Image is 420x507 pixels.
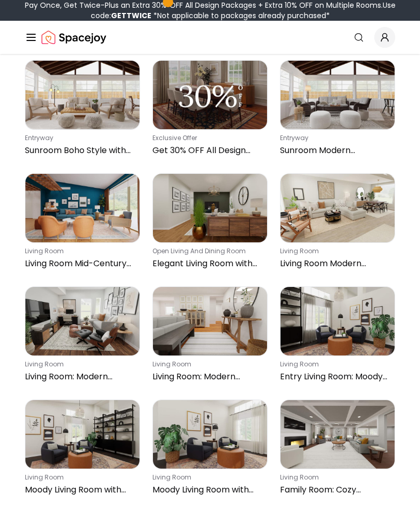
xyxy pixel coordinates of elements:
[41,27,106,48] a: Spacejoy
[153,287,267,355] img: Living Room: Modern Elegant with Neutral Vibes
[25,61,139,129] img: Sunroom Boho Style with Natural Light
[280,257,391,270] p: Living Room Modern Elegant with Conversational Layout
[152,473,263,482] p: living room
[25,174,139,242] img: Living Room Mid-Century Modern with Bold Blue Tones
[25,144,136,157] p: Sunroom Boho Style with Natural Light
[280,247,391,255] p: living room
[111,10,151,21] b: GETTWICE
[280,400,395,500] a: Family Room: Cozy Elegance with Modern Accentsliving roomFamily Room: Cozy Elegance with Modern A...
[152,400,268,500] a: Moody Living Room with Dark Accent Wallliving roomMoody Living Room with Dark Accent Wall
[41,27,106,48] img: Spacejoy Logo
[153,400,267,469] img: Moody Living Room with Dark Accent Wall
[152,371,263,383] p: Living Room: Modern Elegant with Neutral Vibes
[25,360,136,368] p: living room
[25,287,139,355] img: Living Room: Modern Elegant with Open Layout
[280,134,391,142] p: entryway
[280,173,395,274] a: Living Room Modern Elegant with Conversational Layoutliving roomLiving Room Modern Elegant with C...
[280,371,391,383] p: Entry Living Room: Moody Elegance with Dark Accents
[280,144,391,157] p: Sunroom Modern Farmhouse with Inviting Seating
[152,134,263,142] p: Exclusive Offer
[25,484,136,496] p: Moody Living Room with Dark Grey Accent Wall
[281,61,395,129] img: Sunroom Modern Farmhouse with Inviting Seating
[280,484,391,496] p: Family Room: Cozy Elegance with Modern Accents
[152,484,263,496] p: Moody Living Room with Dark Accent Wall
[280,360,391,368] p: living room
[280,473,391,482] p: living room
[152,360,263,368] p: living room
[152,173,268,274] a: Elegant Living Room with Warm Earthy Tonesopen living and dining roomElegant Living Room with War...
[25,21,395,54] nav: Global
[152,257,263,270] p: Elegant Living Room with Warm Earthy Tones
[152,144,263,157] p: Get 30% OFF All Design Packages
[280,60,395,161] a: Sunroom Modern Farmhouse with Inviting SeatingentrywaySunroom Modern Farmhouse with Inviting Seating
[25,60,140,161] a: Sunroom Boho Style with Natural LightentrywaySunroom Boho Style with Natural Light
[151,10,330,21] span: *Not applicable to packages already purchased*
[25,400,140,500] a: Moody Living Room with Dark Grey Accent Wallliving roomMoody Living Room with Dark Grey Accent Wall
[25,371,136,383] p: Living Room: Modern Elegant with Open Layout
[25,473,136,482] p: living room
[281,287,395,355] img: Entry Living Room: Moody Elegance with Dark Accents
[281,174,395,242] img: Living Room Modern Elegant with Conversational Layout
[25,400,139,469] img: Moody Living Room with Dark Grey Accent Wall
[25,257,136,270] p: Living Room Mid-Century Modern with Bold Blue Tones
[152,60,268,161] a: Get 30% OFF All Design PackagesExclusive OfferGet 30% OFF All Design Packages
[152,286,268,387] a: Living Room: Modern Elegant with Neutral Vibesliving roomLiving Room: Modern Elegant with Neutral...
[25,173,140,274] a: Living Room Mid-Century Modern with Bold Blue Tonesliving roomLiving Room Mid-Century Modern with...
[153,174,267,242] img: Elegant Living Room with Warm Earthy Tones
[153,61,267,130] img: Get 30% OFF All Design Packages
[280,286,395,387] a: Entry Living Room: Moody Elegance with Dark Accentsliving roomEntry Living Room: Moody Elegance w...
[25,134,136,142] p: entryway
[25,286,140,387] a: Living Room: Modern Elegant with Open Layoutliving roomLiving Room: Modern Elegant with Open Layout
[281,400,395,469] img: Family Room: Cozy Elegance with Modern Accents
[152,247,263,255] p: open living and dining room
[25,247,136,255] p: living room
